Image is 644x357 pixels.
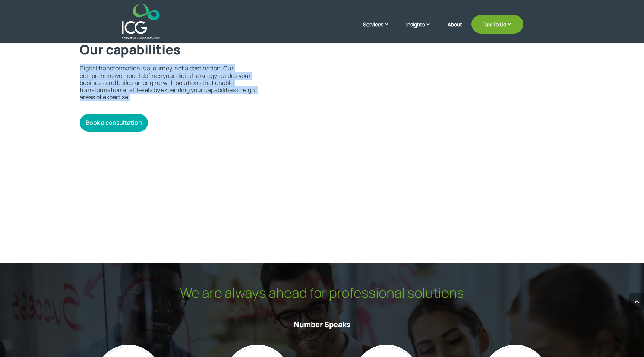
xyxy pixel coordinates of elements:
a: Talk To Us [471,15,523,34]
a: Services [363,20,397,39]
img: ICG [122,4,160,39]
a: Insights [406,20,438,39]
h2: Our capabilities [80,42,258,61]
p: Digital transformation is a journey, not a destination. Our comprehensive model defines your digi... [80,65,258,101]
a: About [448,22,462,39]
h3: Number Speaks [121,320,523,333]
iframe: Chat Widget [516,277,644,357]
a: Book a consultation [80,114,148,132]
h2: We are always ahead for professional solutions [121,285,523,304]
